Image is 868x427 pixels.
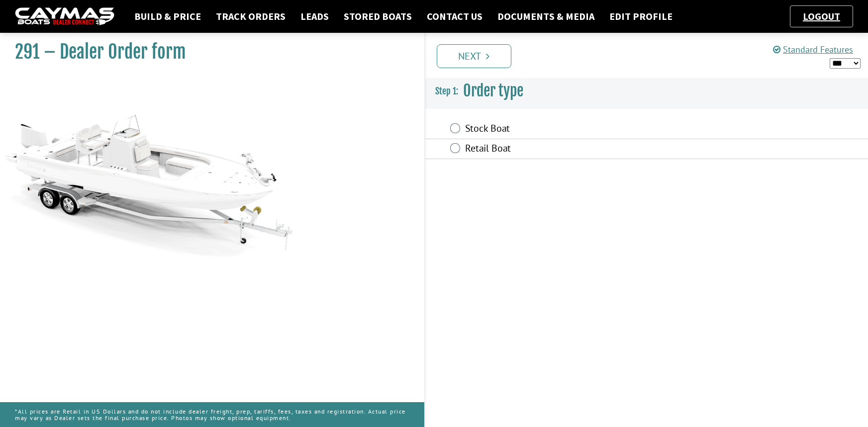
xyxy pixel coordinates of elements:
[15,7,114,26] img: caymas-dealer-connect-2ed40d3bc7270c1d8d7ffb4b79bf05adc795679939227970def78ec6f6c03838.gif
[295,10,334,23] a: Leads
[15,41,399,63] h1: 291 – Dealer Order form
[129,10,206,23] a: Build & Price
[437,44,511,68] a: Next
[604,10,677,23] a: Edit Profile
[422,10,487,23] a: Contact Us
[15,403,409,426] p: *All prices are Retail in US Dollars and do not include dealer freight, prep, tariffs, fees, taxe...
[211,10,290,23] a: Track Orders
[492,10,599,23] a: Documents & Media
[465,142,707,157] label: Retail Boat
[798,10,845,22] a: Logout
[465,122,707,137] label: Stock Boat
[773,44,853,55] a: Standard Features
[339,10,417,23] a: Stored Boats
